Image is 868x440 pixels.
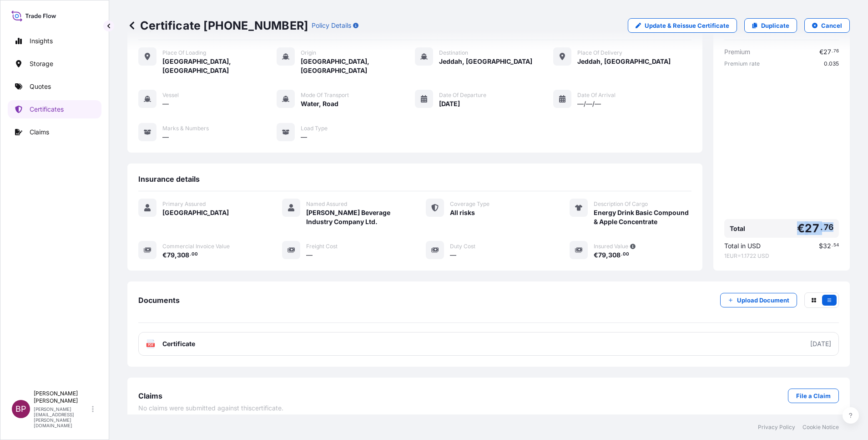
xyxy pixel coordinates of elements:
span: 00 [623,253,629,256]
span: —/—/— [577,99,601,108]
span: — [306,251,313,260]
span: . [621,253,622,256]
span: Vessel [162,92,179,99]
span: 308 [608,252,621,258]
span: — [162,99,169,108]
span: Total in USD [724,241,761,251]
span: € [162,252,167,258]
span: 27 [805,223,819,234]
span: 79 [598,252,606,258]
span: Jeddah, [GEOGRAPHIC_DATA] [439,57,532,66]
span: 76 [833,50,839,53]
span: Premium rate [724,60,760,67]
p: Claims [30,128,49,137]
span: Destination [439,49,468,56]
span: Primary Assured [162,200,206,208]
span: Date of Arrival [577,92,616,99]
span: Total [730,224,745,233]
span: Place of Delivery [577,49,622,56]
p: Storage [30,59,53,68]
span: Water, Road [301,99,338,108]
a: Quotes [8,77,101,96]
span: , [606,252,608,258]
p: Certificate [PHONE_NUMBER] [127,18,308,33]
span: 54 [833,244,839,247]
span: Insured Value [594,243,628,250]
span: Load Type [301,125,328,132]
span: Named Assured [306,200,347,208]
span: [GEOGRAPHIC_DATA], [GEOGRAPHIC_DATA] [301,57,415,75]
a: Insights [8,32,101,50]
span: 0.035 [824,60,839,67]
a: Update & Reissue Certificate [628,18,737,33]
a: Duplicate [744,18,797,33]
span: [PERSON_NAME] Beverage Industry Company Ltd. [306,208,404,226]
span: Premium [724,47,750,56]
a: Claims [8,123,101,141]
p: Policy Details [312,21,351,30]
span: 76 [824,225,833,230]
p: [PERSON_NAME][EMAIL_ADDRESS][PERSON_NAME][DOMAIN_NAME] [34,406,90,428]
span: . [832,50,833,53]
span: Description Of Cargo [594,200,648,208]
span: — [301,133,307,142]
span: 32 [823,243,831,249]
a: Certificates [8,100,101,118]
a: Storage [8,55,101,73]
a: Privacy Policy [758,424,795,431]
span: Jeddah, [GEOGRAPHIC_DATA] [577,57,671,66]
span: [DATE] [439,99,460,108]
span: Coverage Type [450,200,490,208]
button: Cancel [804,18,850,33]
span: € [797,223,805,234]
a: PDFCertificate[DATE] [138,332,839,356]
p: File a Claim [796,391,831,400]
p: Upload Document [737,296,789,305]
span: 79 [167,252,175,258]
p: Insights [30,36,53,46]
span: Date of Departure [439,92,486,99]
span: Certificate [162,339,195,348]
p: Update & Reissue Certificate [645,21,729,30]
span: . [820,225,823,230]
p: Cancel [821,21,842,30]
span: Claims [138,391,162,400]
button: Upload Document [720,293,797,307]
span: — [450,251,456,260]
span: — [162,133,169,142]
span: . [832,244,833,247]
span: $ [819,243,823,249]
span: Place of Loading [162,49,206,56]
span: BP [15,404,26,414]
text: PDF [148,343,154,347]
a: Cookie Notice [802,424,839,431]
span: € [594,252,598,258]
div: [DATE] [810,339,831,348]
p: Duplicate [761,21,789,30]
a: File a Claim [788,389,839,403]
span: 1 EUR = 1.1722 USD [724,252,839,260]
span: Mode of Transport [301,92,349,99]
span: Energy Drink Basic Compound & Apple Concentrate [594,208,691,226]
span: Documents [138,296,180,305]
span: . [190,253,191,256]
span: [GEOGRAPHIC_DATA], [GEOGRAPHIC_DATA] [162,57,277,75]
span: [GEOGRAPHIC_DATA] [162,208,229,217]
span: Insurance details [138,174,200,184]
p: Quotes [30,82,51,91]
span: Freight Cost [306,243,338,250]
span: € [819,49,823,55]
span: Commercial Invoice Value [162,243,230,250]
span: 27 [823,49,831,55]
span: All risks [450,208,475,217]
span: Origin [301,49,316,56]
p: Certificates [30,105,64,114]
span: No claims were submitted against this certificate . [138,404,283,413]
span: 308 [177,252,189,258]
span: Marks & Numbers [162,125,209,132]
p: [PERSON_NAME] [PERSON_NAME] [34,390,90,404]
span: , [175,252,177,258]
span: Duty Cost [450,243,475,250]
